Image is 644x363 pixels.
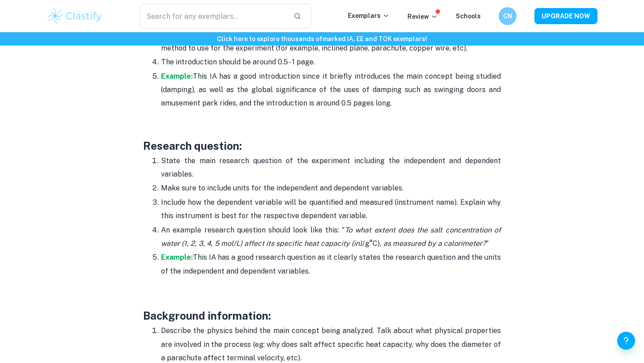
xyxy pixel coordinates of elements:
[161,251,501,278] p: This IA has a good research question as it clearly states the research question and the units of ...
[143,308,501,324] h3: Background information:
[161,70,501,110] p: This IA has a good introduction since it briefly introduces the main concept being studied (dampi...
[503,11,513,21] h6: CN
[2,34,642,44] h6: Click here to explore thousands of marked IA, EE and TOK exemplars !
[456,13,481,20] a: Schools
[499,7,517,25] button: CN
[161,196,501,223] p: Include how the dependent variable will be quantified and measured (instrument name). Explain why...
[617,332,635,350] button: Help and Feedback
[161,226,501,248] i: To what extent does the salt concentration of water (1, 2, 3, 4, 5 mol/L) affect its specific hea...
[161,253,193,262] a: Example:
[161,72,193,80] a: Example:
[534,8,597,24] button: UPGRADE NOW
[140,4,286,29] input: Search for any exemplars...
[161,181,501,195] p: Make sure to include units for the independent and dependent variables.
[348,11,390,21] p: Exemplars
[47,7,103,25] img: Clastify logo
[143,138,501,154] h3: Research question:
[161,224,501,251] p: An example research question should look like this: " J/g°C) "
[380,239,486,248] i: , as measured by a calorimeter?
[407,12,438,21] p: Review
[161,55,501,69] p: The introduction should be around 0.5 - 1 page.
[161,154,501,181] p: State the main research question of the experiment including the independent and dependent variab...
